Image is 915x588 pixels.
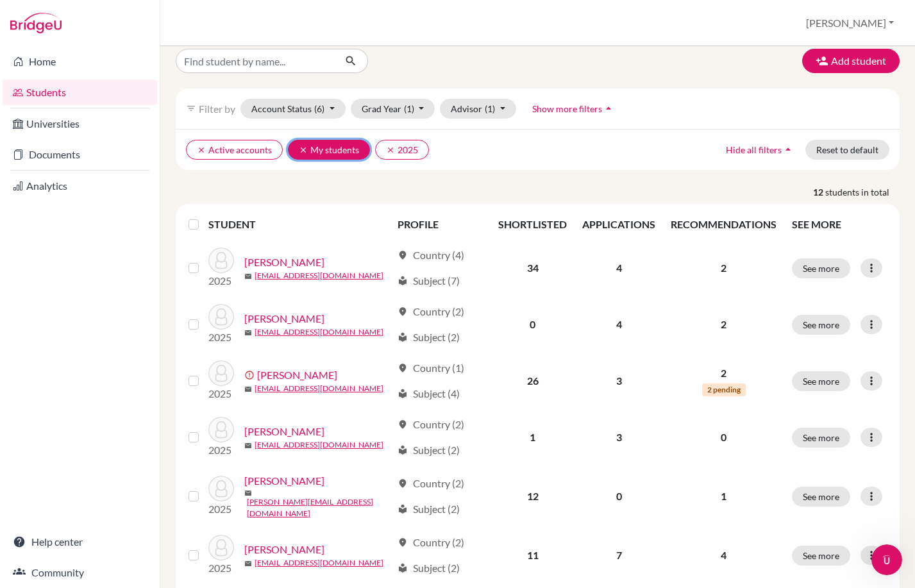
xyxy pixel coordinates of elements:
[792,371,850,391] button: See more
[244,489,252,497] span: mail
[398,332,408,342] span: local_library
[244,424,324,439] a: [PERSON_NAME]
[398,560,460,576] div: Subject (2)
[575,527,663,584] td: 7
[575,409,663,466] td: 3
[244,442,252,449] span: mail
[782,143,794,156] i: arrow_drop_up
[491,240,575,296] td: 34
[715,140,805,160] button: Hide all filtersarrow_drop_up
[792,258,850,278] button: See more
[491,466,575,527] td: 12
[3,142,157,167] a: Documents
[491,527,575,584] td: 11
[208,360,234,386] img: Columbus, Christopher
[3,49,157,74] a: Home
[398,442,460,458] div: Subject (2)
[398,304,464,319] div: Country (2)
[208,501,234,517] p: 2025
[398,419,408,430] span: location_on
[208,442,234,458] p: 2025
[244,370,257,380] span: error_outline
[491,296,575,353] td: 0
[398,248,464,263] div: Country (4)
[398,537,408,548] span: location_on
[255,326,383,338] a: [EMAIL_ADDRESS][DOMAIN_NAME]
[208,417,234,442] img: Dahl, Niko
[575,240,663,296] td: 4
[398,501,460,517] div: Subject (2)
[575,466,663,527] td: 0
[671,317,776,332] p: 2
[208,386,234,401] p: 2025
[244,542,324,557] a: [PERSON_NAME]
[208,248,234,273] img: Casimir-Lambert, Theodore
[825,185,900,199] span: students in total
[390,209,491,240] th: PROFILE
[784,209,894,240] th: SEE MORE
[671,430,776,445] p: 0
[726,144,782,155] span: Hide all filters
[244,385,252,393] span: mail
[255,270,383,281] a: [EMAIL_ADDRESS][DOMAIN_NAME]
[351,99,435,119] button: Grad Year(1)
[288,140,370,160] button: clearMy students
[208,273,234,289] p: 2025
[575,353,663,409] td: 3
[398,389,408,399] span: local_library
[3,529,157,555] a: Help center
[398,250,408,260] span: location_on
[208,560,234,576] p: 2025
[244,273,252,280] span: mail
[792,428,850,448] button: See more
[386,146,395,155] i: clear
[671,365,776,381] p: 2
[792,487,850,507] button: See more
[255,439,383,451] a: [EMAIL_ADDRESS][DOMAIN_NAME]
[208,330,234,345] p: 2025
[314,103,324,114] span: (6)
[3,80,157,105] a: Students
[398,276,408,286] span: local_library
[792,315,850,335] button: See more
[805,140,889,160] button: Reset to default
[671,548,776,563] p: 4
[375,140,429,160] button: clear2025
[521,99,626,119] button: Show more filtersarrow_drop_up
[802,49,900,73] button: Add student
[440,99,516,119] button: Advisor(1)
[398,330,460,345] div: Subject (2)
[575,296,663,353] td: 4
[197,146,206,155] i: clear
[3,560,157,585] a: Community
[813,185,825,199] strong: 12
[208,476,234,501] img: Hamill, Arthur
[398,417,464,432] div: Country (2)
[247,496,392,519] a: [PERSON_NAME][EMAIL_ADDRESS][DOMAIN_NAME]
[871,544,902,575] iframe: Intercom live chat
[398,360,464,376] div: Country (1)
[299,146,308,155] i: clear
[398,535,464,550] div: Country (2)
[800,11,900,35] button: [PERSON_NAME]
[398,445,408,455] span: local_library
[398,504,408,514] span: local_library
[10,13,62,33] img: Bridge-U
[398,273,460,289] div: Subject (7)
[244,329,252,337] span: mail
[208,209,390,240] th: STUDENT
[244,560,252,567] span: mail
[244,311,324,326] a: [PERSON_NAME]
[398,307,408,317] span: location_on
[398,363,408,373] span: location_on
[532,103,602,114] span: Show more filters
[199,103,235,115] span: Filter by
[702,383,746,396] span: 2 pending
[255,557,383,569] a: [EMAIL_ADDRESS][DOMAIN_NAME]
[186,140,283,160] button: clearActive accounts
[244,255,324,270] a: [PERSON_NAME]
[602,102,615,115] i: arrow_drop_up
[3,173,157,199] a: Analytics
[671,260,776,276] p: 2
[176,49,335,73] input: Find student by name...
